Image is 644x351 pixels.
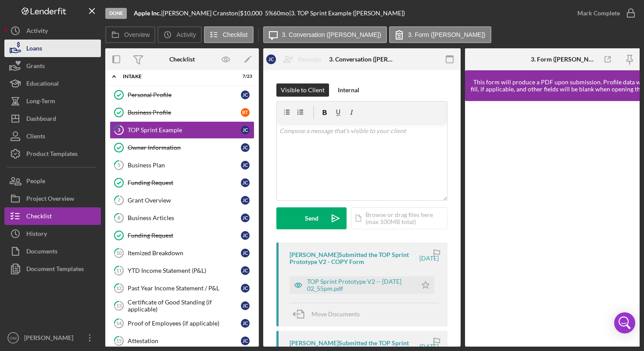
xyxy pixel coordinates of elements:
[241,143,250,152] div: J C
[128,232,241,239] div: Funding Request
[128,267,241,274] div: YTD Income Statement (P&L)
[262,51,330,68] button: JCReassign
[338,83,359,97] div: Internal
[614,312,635,333] div: Open Intercom Messenger
[26,225,47,245] div: History
[110,315,254,332] a: 14Proof of Employees (if applicable)JC
[110,139,254,156] a: Owner InformationJC
[273,10,289,17] div: 60 mo
[241,213,250,222] div: J C
[118,127,120,133] tspan: 3
[241,266,250,275] div: J C
[157,26,201,43] button: Activity
[128,109,241,116] div: Business Profile
[128,214,241,221] div: Business Articles
[128,320,241,327] div: Proof of Employees (if applicable)
[241,249,250,257] div: J C
[311,310,360,318] span: Move Documents
[123,74,230,79] div: Intake
[116,303,122,308] tspan: 13
[4,242,101,260] button: Documents
[128,197,241,204] div: Grant Overview
[241,108,250,117] div: B T
[236,74,252,79] div: 7 / 23
[241,301,250,310] div: J C
[128,162,241,169] div: Business Plan
[110,279,254,297] a: 12Past Year Income Statement / P&LJC
[110,121,254,139] a: 3TOP Sprint ExampleJC
[4,260,101,278] a: Document Templates
[134,10,163,17] div: |
[531,56,597,63] div: 3. Form ([PERSON_NAME])
[408,31,486,38] label: 3. Form ([PERSON_NAME])
[290,251,418,265] div: [PERSON_NAME] Submitted the TOP Sprint Prototype V2 - COPY Form
[128,179,241,186] div: Funding Request
[419,255,439,262] time: 2024-01-08 19:55
[266,54,276,64] div: J C
[22,329,79,349] div: [PERSON_NAME]
[298,51,322,68] div: Reassign
[569,4,640,22] button: Mark Complete
[241,337,250,345] div: J C
[116,338,122,344] tspan: 15
[128,285,241,292] div: Past Year Income Statement / P&L
[389,26,491,43] button: 3. Form ([PERSON_NAME])
[110,174,254,192] a: Funding RequestJC
[223,31,248,38] label: Checklist
[241,178,250,187] div: J C
[128,127,241,134] div: TOP Sprint Example
[110,156,254,174] a: 5Business PlanJC
[128,299,241,313] div: Certificate of Good Standing (if applicable)
[241,161,250,170] div: J C
[124,31,150,38] label: Overview
[105,8,127,19] div: Done
[204,26,254,43] button: Checklist
[419,343,439,350] time: 2023-12-01 20:41
[4,225,101,242] a: History
[110,104,254,121] a: Business ProfileBT
[241,284,250,293] div: J C
[282,31,381,38] label: 3. Conversation ([PERSON_NAME])
[110,227,254,244] a: Funding RequestJC
[116,320,122,326] tspan: 14
[128,144,241,151] div: Owner Information
[333,83,364,97] button: Internal
[26,242,57,262] div: Documents
[241,319,250,328] div: J C
[241,231,250,240] div: J C
[105,26,155,43] button: Overview
[10,336,17,340] text: OW
[163,10,240,17] div: [PERSON_NAME] Cranston |
[110,332,254,350] a: 15AttestationJC
[116,268,122,273] tspan: 11
[307,278,412,292] div: TOP Sprint Prototype V2 -- [DATE] 02_55pm.pdf
[110,244,254,262] a: 10Itemized BreakdownJC
[134,9,161,17] b: Apple Inc.
[26,260,84,280] div: Document Templates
